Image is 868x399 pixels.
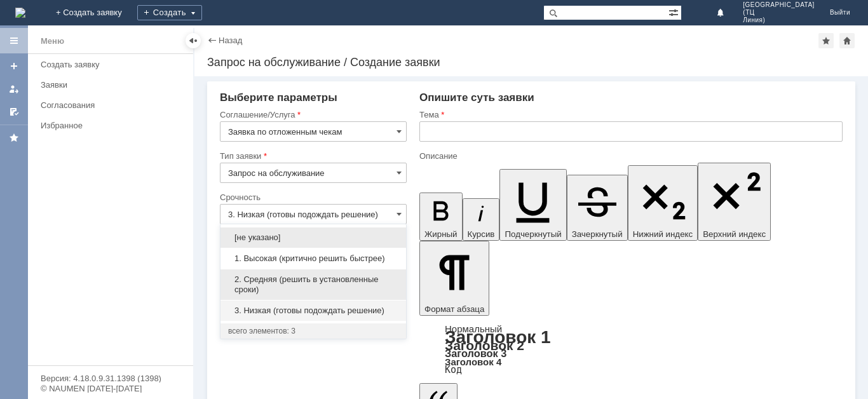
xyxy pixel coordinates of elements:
[445,348,506,359] a: Заголовок 3
[36,95,191,115] a: Согласования
[41,80,186,90] div: Заявки
[839,33,855,48] div: Сделать домашней страницей
[743,1,815,9] span: [GEOGRAPHIC_DATA]
[186,33,201,48] div: Скрыть меню
[4,102,24,122] a: Мои согласования
[743,17,815,24] span: Линия)
[419,325,843,374] div: Формат абзаца
[743,9,815,17] span: (ТЦ
[228,274,398,295] span: 2. Средняя (решить в установленные сроки)
[419,152,840,160] div: Описание
[15,8,25,18] a: Перейти на домашнюю страницу
[219,36,242,45] a: Назад
[818,33,834,48] div: Добавить в избранное
[41,374,180,382] div: Версия: 4.18.0.9.31.1398 (1398)
[572,229,623,239] span: Зачеркнутый
[424,229,458,239] span: Жирный
[228,306,398,316] span: 3. Низкая (готовы подождать решение)
[505,229,561,239] span: Подчеркнутый
[41,60,186,69] div: Создать заявку
[468,229,495,239] span: Курсив
[424,304,484,314] span: Формат абзаца
[41,100,186,110] div: Согласования
[41,121,172,130] div: Избранное
[445,323,502,334] a: Нормальный
[703,229,766,239] span: Верхний индекс
[207,56,855,69] div: Запрос на обслуживание / Создание заявки
[499,169,566,241] button: Подчеркнутый
[36,55,191,74] a: Создать заявку
[419,241,489,316] button: Формат абзаца
[220,111,404,119] div: Соглашение/Услуга
[463,198,500,241] button: Курсив
[445,364,462,375] a: Код
[36,75,191,95] a: Заявки
[220,193,404,201] div: Срочность
[228,233,398,243] span: [не указано]
[628,165,698,241] button: Нижний индекс
[41,384,180,393] div: © NAUMEN [DATE]-[DATE]
[633,229,693,239] span: Нижний индекс
[445,327,551,347] a: Заголовок 1
[228,254,398,264] span: 1. Высокая (критично решить быстрее)
[228,326,398,336] div: всего элементов: 3
[41,34,64,49] div: Меню
[4,79,24,99] a: Мои заявки
[445,356,501,367] a: Заголовок 4
[445,338,524,353] a: Заголовок 2
[220,152,404,160] div: Тип заявки
[4,56,24,76] a: Создать заявку
[419,193,463,241] button: Жирный
[419,91,534,104] span: Опишите суть заявки
[137,5,202,20] div: Создать
[698,163,771,241] button: Верхний индекс
[15,8,25,18] img: logo
[668,6,681,18] span: Расширенный поиск
[220,91,337,104] span: Выберите параметры
[567,175,628,241] button: Зачеркнутый
[419,111,840,119] div: Тема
